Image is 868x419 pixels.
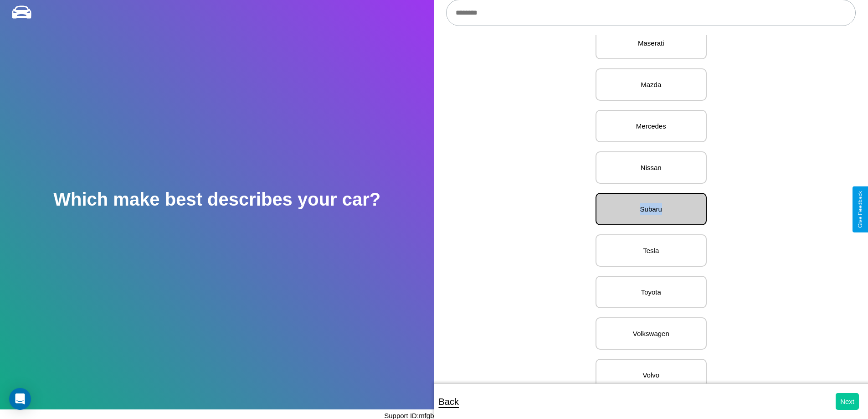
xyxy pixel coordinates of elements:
[836,393,859,410] button: Next
[606,369,697,381] p: Volvo
[606,37,697,49] p: Maserati
[606,120,697,132] p: Mercedes
[857,191,863,228] div: Give Feedback
[606,286,697,298] p: Toyota
[606,203,697,215] p: Subaru
[606,161,697,174] p: Nissan
[53,189,380,210] h2: Which make best describes your car?
[606,244,697,257] p: Tesla
[9,388,31,410] div: Open Intercom Messenger
[606,327,697,340] p: Volkswagen
[606,78,697,91] p: Mazda
[439,393,459,410] p: Back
